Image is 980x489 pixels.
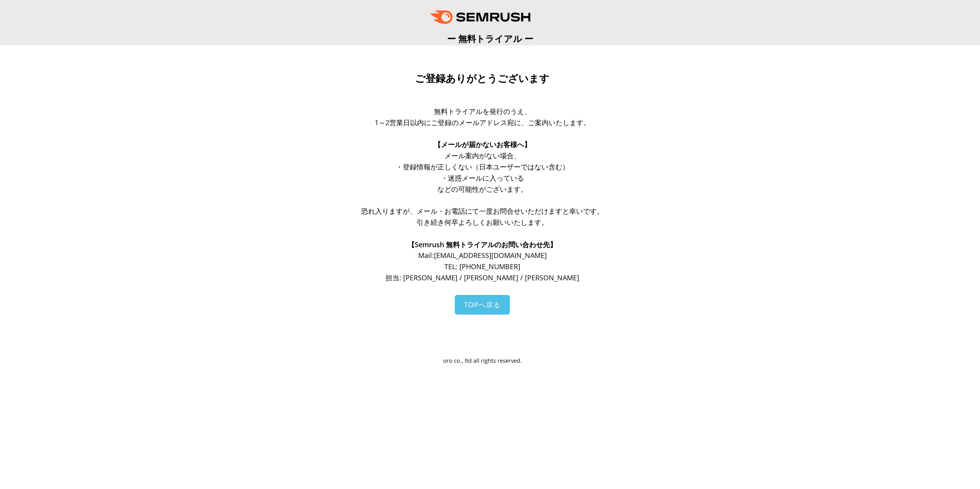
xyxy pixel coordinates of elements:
span: 1～2営業日以内にご登録のメールアドレス宛に、ご案内いたします。 [375,118,590,127]
span: 無料トライアルを発行のうえ、 [434,107,531,116]
span: ・登録情報が正しくない（日本ユーザーではない含む） [396,162,569,171]
span: 恐れ入りますが、メール・お電話にて一度お問合せいただけますと幸いです。 [361,206,604,216]
span: 担当: [PERSON_NAME] / [PERSON_NAME] / [PERSON_NAME] [385,273,579,282]
span: 【Semrush 無料トライアルのお問い合わせ先】 [408,240,557,249]
span: ー 無料トライアル ー [447,32,533,45]
span: メール案内がない場合、 [444,151,521,160]
a: TOPへ戻る [455,295,510,315]
span: Mail: [EMAIL_ADDRESS][DOMAIN_NAME] [418,251,547,260]
span: ・迷惑メールに入っている [441,173,524,183]
span: oro co., ltd all rights reserved. [443,357,522,364]
span: 【メールが届かないお客様へ】 [434,140,531,149]
span: ご登録ありがとうございます [415,73,549,84]
span: TEL: [PHONE_NUMBER] [444,262,520,271]
span: 引き続き何卒よろしくお願いいたします。 [417,218,548,227]
span: などの可能性がございます。 [437,184,528,194]
span: TOPへ戻る [464,300,501,309]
